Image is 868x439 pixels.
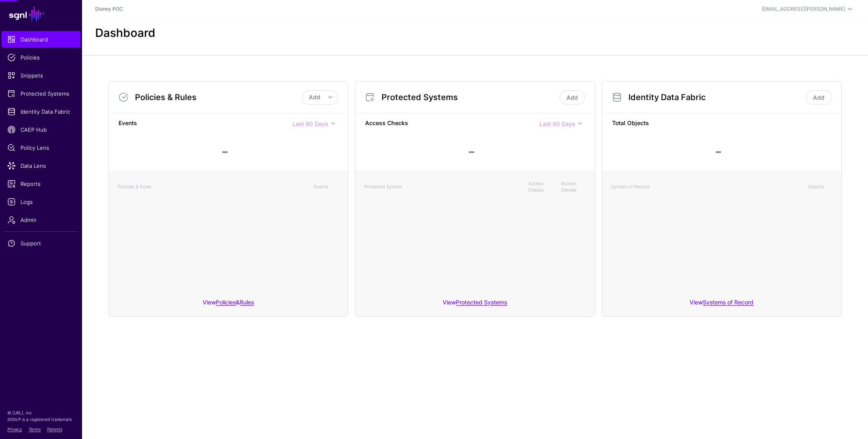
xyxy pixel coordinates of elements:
[47,427,62,432] a: Patents
[2,85,80,102] a: Protected Systems
[7,107,75,116] span: Identity Data Fabric
[2,49,80,66] a: Policies
[7,427,22,432] a: Privacy
[2,176,80,192] a: Reports
[2,212,80,228] a: Admin
[2,103,80,120] a: Identity Data Fabric
[7,239,75,247] span: Support
[7,35,75,43] span: Dashboard
[7,198,75,206] span: Logs
[7,409,75,416] p: © [URL], Inc
[7,53,75,62] span: Policies
[2,139,80,156] a: Policy Lens
[29,427,41,432] a: Terms
[2,158,80,174] a: Data Lens
[7,416,75,423] p: SGNL® is a registered trademark
[5,5,77,23] a: SGNL
[7,126,75,134] span: CAEP Hub
[7,162,75,170] span: Data Lens
[7,144,75,152] span: Policy Lens
[7,180,75,188] span: Reports
[2,31,80,48] a: Dashboard
[2,121,80,138] a: CAEP Hub
[7,71,75,80] span: Snippets
[7,89,75,98] span: Protected Systems
[2,194,80,210] a: Logs
[7,216,75,224] span: Admin
[2,67,80,84] a: Snippets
